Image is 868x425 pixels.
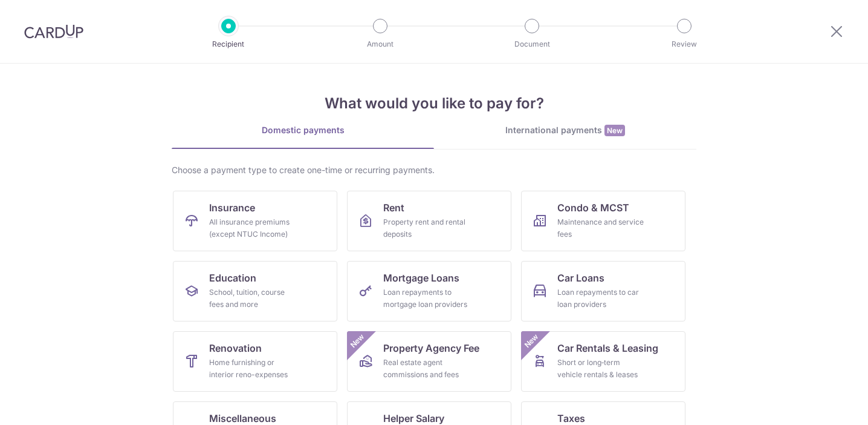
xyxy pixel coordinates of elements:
[173,261,337,321] a: EducationSchool, tuition, course fees and more
[172,124,434,136] div: Domestic payments
[521,331,685,392] a: Car Rentals & LeasingShort or long‑term vehicle rentals & leasesNew
[209,286,296,311] div: School, tuition, course fees and more
[173,191,337,251] a: InsuranceAll insurance premiums (except NTUC Income)
[24,24,83,39] img: CardUp
[209,271,256,285] span: Education
[557,271,604,285] span: Car Loans
[434,124,696,137] div: International payments
[383,341,479,355] span: Property Agency Fee
[209,200,255,215] span: Insurance
[209,357,296,381] div: Home furnishing or interior reno-expenses
[557,286,644,311] div: Loan repayments to car loan providers
[347,261,511,321] a: Mortgage LoansLoan repayments to mortgage loan providers
[383,200,404,215] span: Rent
[335,38,425,50] p: Amount
[209,216,296,240] div: All insurance premiums (except NTUC Income)
[347,191,511,251] a: RentProperty rent and rental deposits
[383,357,470,381] div: Real estate agent commissions and fees
[557,200,629,215] span: Condo & MCST
[521,261,685,321] a: Car LoansLoan repayments to car loan providers
[557,216,644,240] div: Maintenance and service fees
[640,38,729,50] p: Review
[383,271,459,285] span: Mortgage Loans
[173,331,337,392] a: RenovationHome furnishing or interior reno-expenses
[348,331,368,351] span: New
[347,331,511,392] a: Property Agency FeeReal estate agent commissions and feesNew
[487,38,577,50] p: Document
[557,341,658,355] span: Car Rentals & Leasing
[383,286,470,311] div: Loan repayments to mortgage loan providers
[209,341,262,355] span: Renovation
[522,331,542,351] span: New
[172,93,696,114] h4: What would you like to pay for?
[172,164,696,176] div: Choose a payment type to create one-time or recurring payments.
[383,216,470,240] div: Property rent and rental deposits
[521,191,685,251] a: Condo & MCSTMaintenance and service fees
[557,357,644,381] div: Short or long‑term vehicle rentals & leases
[604,125,625,136] span: New
[184,38,273,50] p: Recipient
